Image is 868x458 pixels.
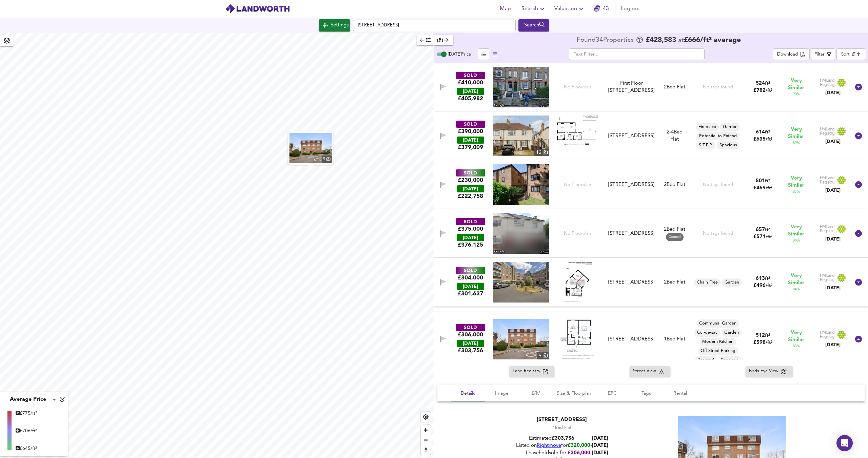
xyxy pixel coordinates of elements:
[353,20,516,31] input: Enter a location...
[787,77,805,91] span: Very Similar
[225,4,290,14] img: logo
[684,37,741,44] span: £ 666 / ft² average
[841,51,850,58] div: Sort
[434,312,868,366] div: SOLD£306,000 [DATE]£303,756property thumbnail 9 Floorplan[STREET_ADDRESS]1Bed FlatCommunal Garden...
[606,279,657,286] div: Flat 8, Victoria Court, Kingsbridge Avenue, W3 9AH
[756,227,765,232] span: 657
[493,319,549,359] img: property thumbnail
[787,126,805,140] span: Very Similar
[753,283,772,288] span: £ 496
[457,137,484,144] div: [DATE]
[854,229,863,237] svg: Show Details
[516,435,608,442] div: Estimated
[518,19,549,32] button: Search
[787,329,805,343] span: Very Similar
[718,356,741,364] div: Spacious
[787,224,805,238] span: Very Similar
[765,333,770,338] span: ft²
[458,128,483,135] div: £390,000
[493,213,549,254] img: streetview
[569,48,705,60] input: Text Filter...
[756,130,765,135] span: 614
[421,435,431,445] span: Zoom out
[458,331,483,338] div: £306,000
[722,279,742,286] span: Garden
[434,160,868,209] div: SOLD£230,000 [DATE]£222,758property thumbnailNo Floorplan[STREET_ADDRESS]2Bed FlatNo tags found50...
[756,179,765,184] span: 501
[618,2,643,16] button: Log out
[811,48,835,60] button: Filter
[489,389,515,398] span: Image
[16,445,37,452] div: £ 645/ft²
[456,267,485,274] div: SOLD
[493,319,549,359] a: property thumbnail 9
[766,88,772,93] span: / ft²
[666,234,684,240] span: Council
[608,336,654,343] div: [STREET_ADDRESS]
[696,142,715,148] span: S.T.P.P.
[756,81,765,86] span: 524
[564,84,591,90] span: No Floorplan
[458,347,483,354] span: £ 303,756
[516,425,608,431] div: 1 Bed Flat
[568,451,590,456] span: £ 306,000
[458,192,483,200] span: £ 222,758
[564,230,591,237] span: No Floorplan
[497,4,513,14] span: Map
[16,410,37,417] div: £ 775/ft²
[820,273,846,282] img: Land Registry
[854,181,863,189] svg: Show Details
[319,19,350,32] button: Settings
[820,78,846,87] img: Land Registry
[456,121,485,128] div: SOLD
[814,51,825,59] div: Filter
[493,116,549,156] img: property thumbnail
[594,4,609,14] a: 43
[820,225,846,233] img: Land Registry
[421,425,431,435] span: Zoom in
[717,141,739,149] div: Spacious
[560,319,594,359] img: Floorplan
[765,228,770,232] span: ft²
[493,164,549,205] img: property thumbnail
[722,329,742,337] div: Garden
[630,366,670,377] button: Street View
[699,338,736,346] div: Modern Kitchen
[836,48,866,60] div: Sort
[664,181,685,188] div: 2 Bed Flat
[434,63,868,111] div: SOLD£410,000 [DATE]£405,982No FloorplanFirst Floor [STREET_ADDRESS]2Bed FlatNo tags found524ft²£7...
[793,287,800,292] span: 84 %
[773,48,810,60] button: Download
[753,340,772,345] span: £ 598
[458,79,483,86] div: £410,000
[568,443,590,448] span: £ 320,000
[756,333,765,338] span: 512
[765,276,770,281] span: ft²
[820,127,846,136] img: Land Registry
[608,132,654,140] div: [STREET_ADDRESS]
[820,187,846,194] div: [DATE]
[773,48,810,60] div: split button
[537,443,561,448] span: Rightmove
[591,2,612,16] button: 43
[421,445,431,455] span: Reset bearing to north
[608,230,654,237] div: [STREET_ADDRESS]
[494,2,516,16] button: Map
[288,131,334,165] button: property thumbnail 9
[720,124,740,130] span: Garden
[787,175,805,189] span: Very Similar
[696,141,715,149] div: S.T.P.P.
[664,336,685,343] div: 1 Bed Flat
[854,335,863,343] svg: Show Details
[820,138,846,145] div: [DATE]
[456,324,485,331] div: SOLD
[458,144,483,151] span: £ 379,009
[523,389,549,398] span: £/ft²
[608,279,654,286] div: [STREET_ADDRESS]
[696,123,719,131] div: Fireplace
[696,133,739,139] span: Potential to Extend
[519,2,549,16] button: Search
[718,357,741,363] span: Spacious
[746,366,793,377] button: Birds-Eye View
[667,129,683,143] div: Flat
